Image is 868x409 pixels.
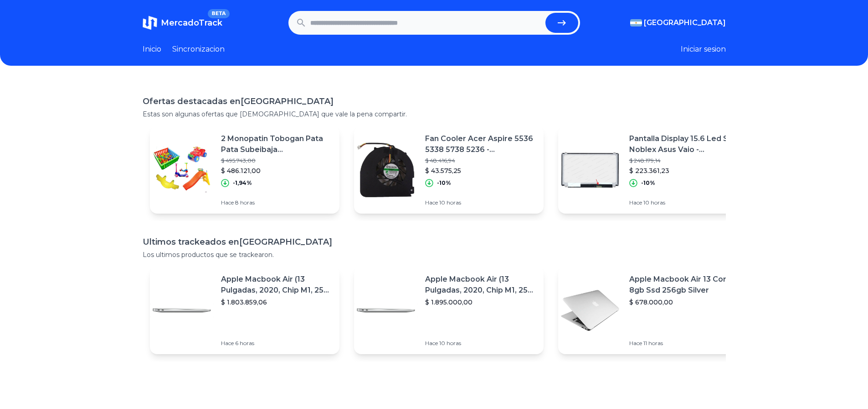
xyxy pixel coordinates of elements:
p: $ 1.803.859,06 [221,298,332,307]
p: Hace 8 horas [221,199,332,206]
p: -10% [641,179,655,187]
p: $ 48.416,94 [425,157,536,164]
p: Estas son algunas ofertas que [DEMOGRAPHIC_DATA] que vale la pena compartir. [143,110,726,119]
p: Hace 11 horas [629,340,740,347]
p: $ 678.000,00 [629,298,740,307]
img: Featured image [150,138,214,202]
h1: Ofertas destacadas en [GEOGRAPHIC_DATA] [143,95,726,108]
p: $ 1.895.000,00 [425,298,536,307]
p: $ 248.179,14 [629,157,740,164]
a: Featured imageFan Cooler Acer Aspire 5536 5338 5738 5236 - [GEOGRAPHIC_DATA]$ 48.416,94$ 43.575,2... [354,126,544,214]
p: Pantalla Display 15.6 Led Slim Noblex Asus Vaio - [GEOGRAPHIC_DATA] [629,133,740,155]
p: Hace 10 horas [425,340,536,347]
p: -10% [437,179,451,187]
p: $ 43.575,25 [425,166,536,175]
a: Inicio [143,44,161,55]
p: $ 495.743,00 [221,157,332,164]
img: Argentina [630,19,642,26]
p: -1,94% [233,179,252,187]
span: MercadoTrack [161,18,222,28]
p: Apple Macbook Air (13 Pulgadas, 2020, Chip M1, 256 Gb De Ssd, 8 Gb De Ram) - Plata [425,274,536,296]
a: MercadoTrackBETA [143,16,222,30]
span: BETA [208,9,229,18]
img: Featured image [354,138,418,202]
p: Hace 10 horas [629,199,740,206]
span: [GEOGRAPHIC_DATA] [644,17,726,28]
img: Featured image [558,278,622,342]
a: Featured imageApple Macbook Air (13 Pulgadas, 2020, Chip M1, 256 Gb De Ssd, 8 Gb De Ram) - Plata$... [150,267,339,354]
p: Los ultimos productos que se trackearon. [143,250,726,259]
button: Iniciar sesion [681,44,726,55]
img: MercadoTrack [143,16,157,30]
p: Fan Cooler Acer Aspire 5536 5338 5738 5236 - [GEOGRAPHIC_DATA] [425,133,536,155]
p: Hace 10 horas [425,199,536,206]
h1: Ultimos trackeados en [GEOGRAPHIC_DATA] [143,236,726,248]
a: Sincronizacion [172,44,225,55]
p: Hace 6 horas [221,340,332,347]
a: Featured imageApple Macbook Air 13 Core I5 8gb Ssd 256gb Silver$ 678.000,00Hace 11 horas [558,267,748,354]
a: Featured image2 Monopatin Tobogan Pata Pata Subeibaja [GEOGRAPHIC_DATA] Blanda$ 495.743,00$ 486.1... [150,126,339,214]
a: Featured imagePantalla Display 15.6 Led Slim Noblex Asus Vaio - [GEOGRAPHIC_DATA]$ 248.179,14$ 22... [558,126,748,214]
p: 2 Monopatin Tobogan Pata Pata Subeibaja [GEOGRAPHIC_DATA] Blanda [221,133,332,155]
p: Apple Macbook Air 13 Core I5 8gb Ssd 256gb Silver [629,274,740,296]
p: Apple Macbook Air (13 Pulgadas, 2020, Chip M1, 256 Gb De Ssd, 8 Gb De Ram) - Plata [221,274,332,296]
a: Featured imageApple Macbook Air (13 Pulgadas, 2020, Chip M1, 256 Gb De Ssd, 8 Gb De Ram) - Plata$... [354,267,544,354]
p: $ 223.361,23 [629,166,740,175]
button: [GEOGRAPHIC_DATA] [630,17,726,28]
img: Featured image [558,138,622,202]
img: Featured image [150,278,214,342]
p: $ 486.121,00 [221,166,332,175]
img: Featured image [354,278,418,342]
